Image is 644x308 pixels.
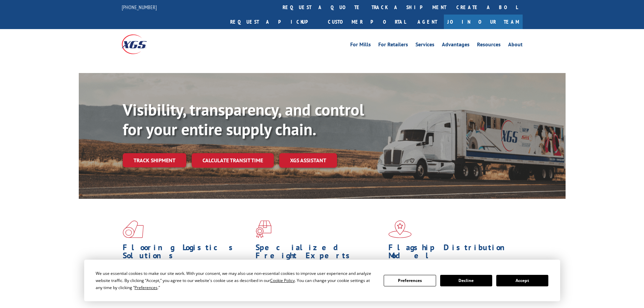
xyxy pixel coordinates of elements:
[123,243,251,263] h1: Flooring Logistics Solutions
[96,270,376,291] div: We use essential cookies to make our site work. With your consent, we may also use non-essential ...
[350,42,371,49] a: For Mills
[444,15,523,29] a: Join Our Team
[411,15,444,29] a: Agent
[440,275,492,286] button: Decline
[415,42,434,49] a: Services
[477,42,501,49] a: Resources
[135,285,158,290] span: Preferences
[384,275,436,286] button: Preferences
[256,220,271,238] img: xgs-icon-focused-on-flooring-red
[279,153,337,168] a: XGS ASSISTANT
[256,243,383,263] h1: Specialized Freight Experts
[323,15,411,29] a: Customer Portal
[123,153,186,167] a: Track shipment
[192,153,274,168] a: Calculate transit time
[123,220,144,238] img: xgs-icon-total-supply-chain-intelligence-red
[388,243,516,263] h1: Flagship Distribution Model
[378,42,408,49] a: For Retailers
[508,42,523,49] a: About
[270,278,295,283] span: Cookie Policy
[388,220,412,238] img: xgs-icon-flagship-distribution-model-red
[442,42,470,49] a: Advantages
[123,99,364,140] b: Visibility, transparency, and control for your entire supply chain.
[122,4,157,10] a: [PHONE_NUMBER]
[84,260,560,301] div: Cookie Consent Prompt
[225,15,323,29] a: Request a pickup
[496,275,548,286] button: Accept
